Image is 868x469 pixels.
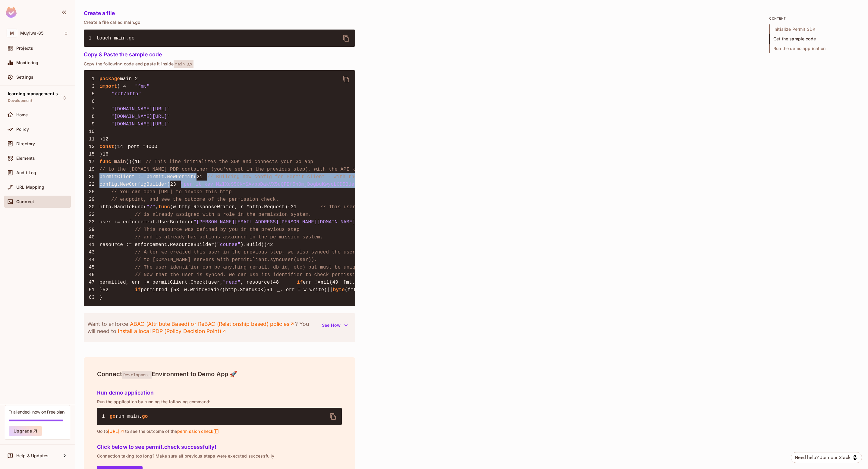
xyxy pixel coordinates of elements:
span: Connect [16,199,34,204]
span: if [135,287,141,293]
span: 52 [102,286,113,294]
span: Monitoring [16,60,39,65]
span: Initialize Permit SDK [769,24,860,34]
span: // is already assigned with a role in the permission system. [135,212,311,217]
span: 1 [89,35,96,42]
span: 6 [89,98,99,105]
span: Policy [16,127,29,132]
a: ABAC (Attribute Based) or ReBAC (Relationship based) policies [130,320,295,328]
h5: Click below to see permit.check successfully! [97,444,342,450]
span: "net/http" [112,91,141,97]
span: 47 [89,279,99,286]
span: , [155,204,158,210]
span: Audit Log [16,170,36,175]
span: func [99,159,111,165]
span: 29 [89,196,99,203]
span: byte [333,287,345,293]
p: Run the application by running the following command: [97,399,342,404]
span: 2 [132,75,143,83]
span: if [297,280,303,285]
a: [URL] [108,429,125,434]
span: 40 [89,234,99,241]
p: content [769,16,860,21]
button: delete [339,72,354,86]
span: 1 [89,75,99,83]
span: Home [16,112,28,117]
p: Go to to see the outcome of the [97,429,342,434]
span: // This resource was defined by you in the previous step [135,227,300,232]
span: , resource) [241,280,273,285]
p: Connection taking too long? Make sure all previous steps were executed successfully [97,454,342,458]
span: 15 [89,151,99,158]
span: port = [128,144,146,150]
span: Development [122,371,152,379]
span: 4000 [146,144,157,150]
span: permission check [177,429,219,434]
span: Help & Updates [16,453,49,458]
span: Workspace: Muyiwa-85 [20,31,43,36]
span: 13 [89,143,99,150]
span: Elements [16,156,35,161]
span: 32 [89,211,99,218]
span: ( [114,144,117,150]
span: M [7,29,17,37]
span: 4 [120,83,131,90]
span: (w http.ResponseWriter, r *http.Request) [170,204,288,210]
span: 16 [102,151,113,158]
span: run main. [115,414,142,419]
span: Settings [16,75,33,80]
span: 49 [332,279,343,286]
button: delete [326,409,340,424]
span: 53 [173,286,184,294]
span: learning management system [8,91,62,96]
span: "[DOMAIN_NAME][URL]" [111,106,170,112]
span: Projects [16,46,33,51]
span: 45 [89,264,99,271]
span: 5 [89,90,99,98]
span: // endpoint, and see the outcome of the permission check. [111,197,279,202]
button: Upgrade [9,426,42,436]
span: 3 [89,83,99,90]
span: 30 [89,203,99,211]
span: ).Build() [241,242,267,247]
h5: Create a file [84,10,355,16]
button: delete [339,31,354,46]
span: "permit_key_MzIXdS5CKYSAvbbDakVX5uQFEf5nOmjDogbuKwycLOD5BUenKgILDDn8n9OnvbCgq3DubDIxqGeQMBLEms4rTD" [181,182,472,187]
span: "fmt" [135,84,150,89]
span: 63 [89,294,99,301]
span: 54 [266,286,277,294]
span: Run the demo application [769,44,860,53]
span: // Now that the user is synced, we can use its identifier to check permissions with 'permit.check... [135,272,432,278]
span: 14 [117,143,128,150]
span: 44 [89,256,99,263]
div: Trial ended- now on Free plan [9,409,64,415]
span: 21 [197,173,207,181]
span: import [99,84,117,89]
span: resource := enforcement.ResourceBuilder( [99,242,217,247]
span: // and is already has actions assigned in the permission system. [135,234,323,240]
span: // This user was defined by you in the previous step and [320,204,485,210]
span: 19 [89,166,99,173]
p: Create a file called main.go [84,20,355,25]
span: 51 [89,286,99,294]
span: 22 [89,181,99,188]
span: 48 [273,279,284,286]
span: // to [DOMAIN_NAME] servers with permitClient.syncUser(user)). [135,257,317,263]
span: 46 [89,271,99,279]
span: main.go [174,60,193,68]
span: err != [303,280,321,285]
span: // You can open [URL] to invoke this http [111,189,232,195]
span: 20 [89,173,99,181]
span: 9 [89,121,99,128]
span: 12 [102,136,113,143]
span: 39 [89,226,99,233]
span: 17 [89,158,99,165]
img: SReyMgAAAABJRU5ErkJggg== [6,7,17,18]
h5: Copy & Paste the sample code [84,52,355,58]
span: main [114,159,126,165]
span: 28 [89,188,99,196]
span: 18 [135,158,146,165]
button: See How [318,320,351,330]
h4: Connect Environment to Demo App 🚀 [97,370,342,378]
span: URL Mapping [16,185,44,190]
